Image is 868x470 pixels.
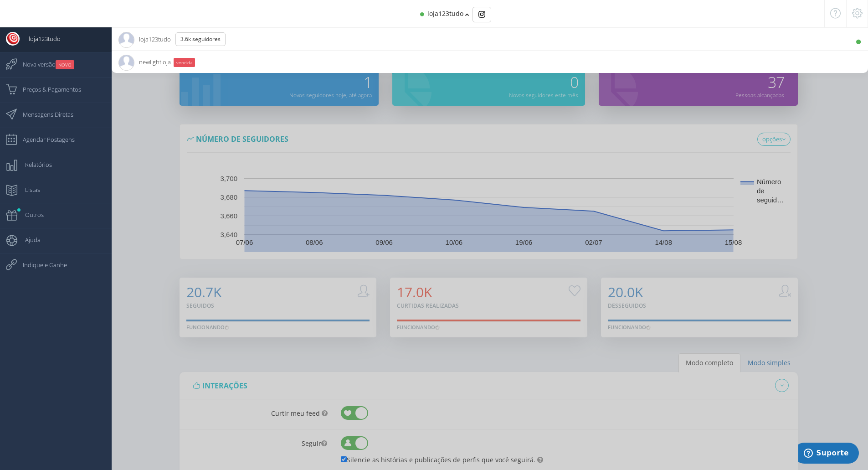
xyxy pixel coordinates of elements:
span: loja123tudo [20,27,61,50]
img: User Image [6,32,20,46]
span: Outros [16,203,44,226]
span: Ajuda [16,228,41,251]
span: Relatórios [16,153,52,176]
span: Preços & Pagamentos [14,78,81,101]
small: NOVO [56,60,74,69]
span: Agendar Postagens [14,128,75,151]
span: Indique e Ganhe [14,253,67,276]
span: loja123tudo [427,9,463,18]
img: Instagram_simple_icon.svg [478,11,485,18]
div: Basic example [473,7,491,22]
span: Listas [16,178,40,201]
span: Nova versão [14,53,74,76]
iframe: Abre um widget para que você possa encontrar mais informações [798,443,859,465]
span: Mensagens Diretas [14,103,73,126]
